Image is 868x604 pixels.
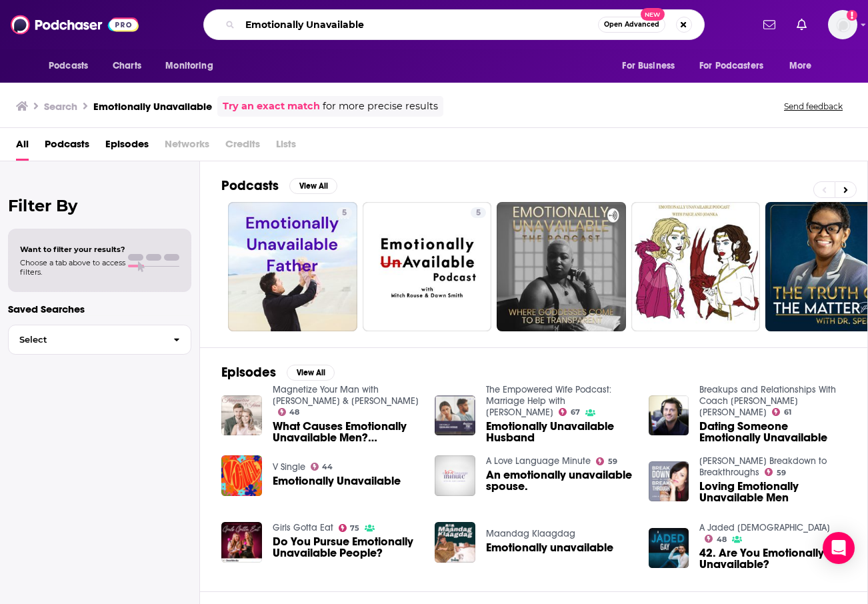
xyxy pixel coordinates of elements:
span: Lists [276,133,296,161]
span: 75 [350,525,359,531]
span: Choose a tab above to access filters. [20,258,125,277]
a: EpisodesView All [221,364,335,381]
a: 42. Are You Emotionally Unavailable? [699,547,846,570]
button: Send feedback [780,101,847,112]
img: User Profile [828,10,857,39]
span: Credits [225,133,260,161]
span: 5 [476,207,481,220]
a: Girls Gotta Eat [273,522,333,533]
a: Emotionally Unavailable Husband [435,395,475,436]
span: For Podcasters [699,57,763,75]
img: An emotionally unavailable spouse. [435,455,475,496]
a: 5 [228,202,357,331]
span: 44 [322,464,333,470]
svg: Add a profile image [847,10,857,21]
div: Search podcasts, credits, & more... [203,9,705,40]
a: All [16,133,29,161]
p: Saved Searches [8,303,191,315]
a: Emotionally Unavailable Husband [486,421,633,443]
a: 5 [471,207,486,218]
img: Podchaser - Follow, Share and Rate Podcasts [11,12,139,37]
button: Open AdvancedNew [598,17,665,33]
a: What Causes Emotionally Unavailable Men? Emotionally Unavailable Psychology 🤷‍ [273,421,419,443]
button: View All [289,178,337,194]
a: 61 [772,408,791,416]
a: PodcastsView All [221,177,337,194]
a: Dating Someone Emotionally Unavailable [699,421,846,443]
button: View All [287,365,335,381]
span: Select [9,335,163,344]
button: Show profile menu [828,10,857,39]
a: Magnetize Your Man with Brody & Antia Boyd [273,384,419,407]
a: Do You Pursue Emotionally Unavailable People? [273,536,419,559]
a: Episodes [105,133,149,161]
a: 5 [363,202,492,331]
a: 67 [559,408,580,416]
button: open menu [39,53,105,79]
div: Open Intercom Messenger [823,532,855,564]
a: Show notifications dropdown [791,13,812,36]
span: for more precise results [323,99,438,114]
a: A Love Language Minute [486,455,591,467]
a: 44 [311,463,333,471]
span: 5 [342,207,347,220]
a: 5 [337,207,352,218]
a: V Single [273,461,305,473]
a: 59 [765,468,786,476]
a: 48 [705,535,727,543]
img: Emotionally Unavailable [221,455,262,496]
a: Do You Pursue Emotionally Unavailable People? [221,522,262,563]
img: Emotionally unavailable [435,522,475,563]
h2: Episodes [221,364,276,381]
a: Show notifications dropdown [758,13,781,36]
a: 48 [278,408,300,416]
span: Logged in as shcarlos [828,10,857,39]
span: Open Advanced [604,21,659,28]
span: 61 [784,409,791,415]
h3: Emotionally Unavailable [93,100,212,113]
a: Emotionally Unavailable [273,475,401,487]
a: Breakups and Relationships With Coach Craig Kenneth M.A. [699,384,836,418]
span: For Business [622,57,675,75]
span: Networks [165,133,209,161]
button: open menu [613,53,691,79]
img: What Causes Emotionally Unavailable Men? Emotionally Unavailable Psychology 🤷‍ [221,395,262,436]
a: 75 [339,524,360,532]
a: Podcasts [45,133,89,161]
input: Search podcasts, credits, & more... [240,14,598,35]
a: Emotionally unavailable [486,542,613,553]
span: 59 [777,470,786,476]
span: More [789,57,812,75]
a: Loving Emotionally Unavailable Men [699,481,846,503]
span: 59 [608,459,617,465]
a: The Empowered Wife Podcast: Marriage Help with Laura Doyle [486,384,611,418]
a: A Jaded Gay [699,522,830,533]
a: Loving Emotionally Unavailable Men [649,461,689,502]
span: New [641,8,665,21]
a: An emotionally unavailable spouse. [486,469,633,492]
img: Dating Someone Emotionally Unavailable [649,395,689,436]
h3: Search [44,100,77,113]
button: Select [8,325,191,355]
button: open menu [156,53,230,79]
h2: Filter By [8,196,191,215]
a: Try an exact match [223,99,320,114]
span: Want to filter your results? [20,245,125,254]
img: 42. Are You Emotionally Unavailable? [649,528,689,569]
span: Monitoring [165,57,213,75]
span: Charts [113,57,141,75]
